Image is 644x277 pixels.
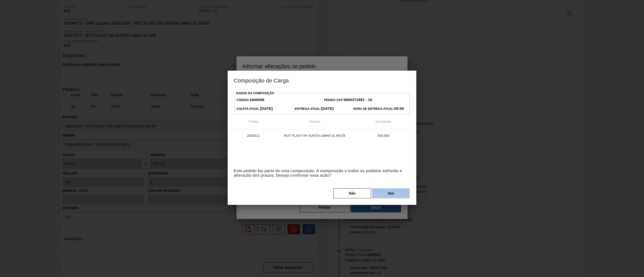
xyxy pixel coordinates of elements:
[249,120,258,123] span: Pedido
[376,120,391,123] span: Quantidade
[309,120,320,123] span: Material
[372,188,410,198] button: Sim
[333,188,371,198] button: Não
[273,129,356,142] td: ROT PLAST AH SUKITA LIMAO 2L NIV25
[353,107,404,111] span: Hora de Entrega Atual:
[234,169,410,178] p: Este pedido faz parte de uma composição. A composição e todos os pedidos sofrerão a alteração dos...
[236,107,273,111] span: Coleta Atual:
[321,106,334,111] strong: [DATE]
[344,98,372,102] strong: 5800371881 - 10
[324,98,372,102] span: Pedido SAP:
[394,106,404,111] strong: 00:00
[234,129,273,142] td: 2032511
[295,107,334,111] span: Entrega Atual:
[356,129,410,142] td: 550,000
[228,71,416,90] h3: Composição de Carga
[250,98,264,102] strong: 1840008
[236,91,274,95] label: Dados da Composição
[236,98,264,102] span: Código:
[260,106,273,111] strong: [DATE]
